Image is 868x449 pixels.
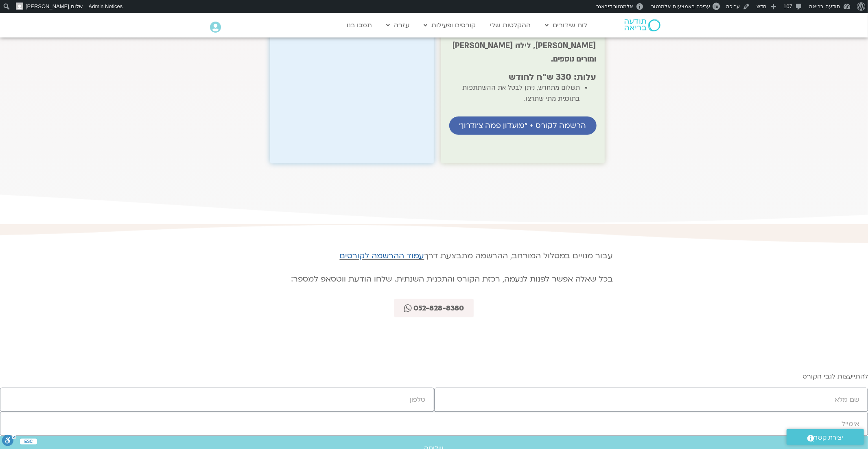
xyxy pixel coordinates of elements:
span: ⁦052-828-8380⁩ [413,304,464,313]
a: לוח שידורים [541,18,592,33]
img: תודעה בריאה [625,19,660,31]
h2: עלות: 330 ש״ח לחודש [451,72,597,82]
p: בכל שאלה אפשר לפנות לנעמה, רכזת הקורס והתכנית השנתית. שלחו הודעת ווטסאפ למספר: [255,273,613,286]
span: עריכה באמצעות אלמנטור [651,3,710,9]
li: תשלום מתחדש, ניתן לבטל את ההשתתפות בתוכנית מתי שתרצו. [449,82,580,104]
a: ⁦052-828-8380⁩ [394,299,474,317]
a: קורסים ופעילות [420,18,480,33]
a: הרשמה לקורס + ״מועדון פמה צ׳ודרון״ [449,117,597,135]
a: תמכו בנו [343,18,376,33]
p: עבור מנויים במסלול המורחב, ההרשמה מתבצעת דרך [255,249,613,263]
a: יצירת קשר [787,429,864,445]
span: [PERSON_NAME] [26,3,69,9]
a: עזרה [383,18,414,33]
a: ההקלטות שלי [486,18,535,33]
a: עמוד ההרשמה לקורסים [340,251,424,261]
span: הרשמה לקורס + ״מועדון פמה צ׳ודרון״ [459,121,586,130]
span: יצירת קשר [814,432,844,443]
